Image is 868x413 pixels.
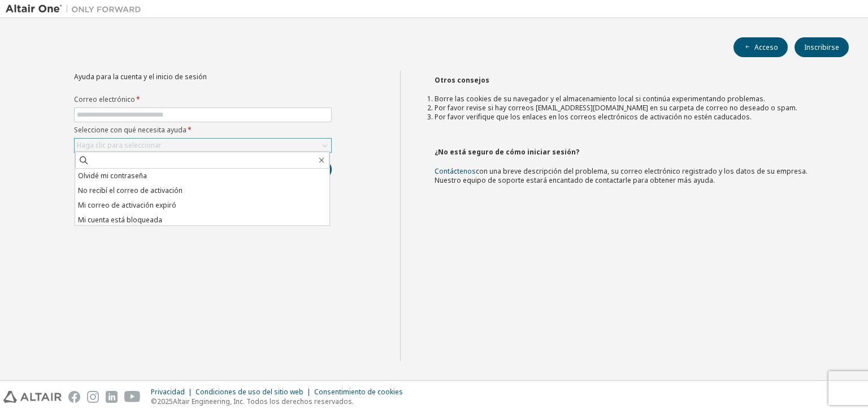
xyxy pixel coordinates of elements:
[795,37,849,57] button: Inscribirse
[435,147,579,157] font: ¿No está seguro de cómo iniciar sesión?
[435,75,489,85] font: Otros consejos
[68,391,80,403] img: facebook.svg
[74,94,135,104] font: Correo electrónico
[74,125,186,135] font: Seleccione con qué necesita ayuda
[435,94,765,104] font: Borre las cookies de su navegador y el almacenamiento local si continúa experimentando problemas.
[75,139,331,152] div: Haga clic para seleccionar
[314,387,403,397] font: Consentimiento de cookies
[754,42,778,52] font: Acceso
[6,3,147,15] img: Altair Uno
[87,391,99,403] img: instagram.svg
[74,72,207,81] font: Ayuda para la cuenta y el inicio de sesión
[151,387,185,397] font: Privacidad
[151,397,157,406] font: ©
[196,387,303,397] font: Condiciones de uso del sitio web
[435,166,476,176] a: Contáctenos
[435,166,808,185] font: con una breve descripción del problema, su correo electrónico registrado y los datos de su empres...
[734,37,788,57] button: Acceso
[435,103,797,113] font: Por favor revise si hay correos [EMAIL_ADDRESS][DOMAIN_NAME] en su carpeta de correo no deseado o...
[173,397,354,406] font: Altair Engineering, Inc. Todos los derechos reservados.
[804,42,839,52] font: Inscribirse
[106,391,118,403] img: linkedin.svg
[78,171,147,180] font: Olvidé mi contraseña
[124,391,141,403] img: youtube.svg
[77,140,162,150] font: Haga clic para seleccionar
[157,397,173,406] font: 2025
[435,112,752,122] font: Por favor verifique que los enlaces en los correos electrónicos de activación no estén caducados.
[3,391,62,403] img: altair_logo.svg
